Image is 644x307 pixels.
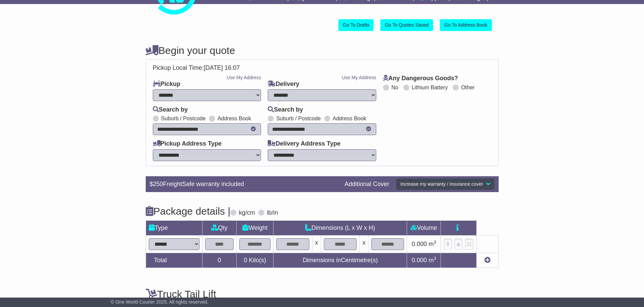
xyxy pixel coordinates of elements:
h4: Truck Tail Lift [146,288,499,300]
td: Total [146,253,202,268]
label: Address Book [333,115,366,122]
div: Additional Cover [341,181,392,188]
label: No [391,84,398,91]
label: lb/in [267,209,278,217]
td: x [312,235,321,253]
span: © One World Courier 2025. All rights reserved. [111,299,209,305]
label: Suburb / Postcode [161,115,206,122]
a: Go To Drafts [338,19,374,31]
h4: Package details | [146,206,231,217]
td: Qty [202,220,237,235]
label: Pickup Address Type [153,140,222,148]
label: Suburb / Postcode [276,115,321,122]
label: Lithium Battery [412,84,448,91]
td: Kilo(s) [237,253,273,268]
span: [DATE] 16:07 [204,64,240,71]
sup: 3 [434,256,436,261]
label: Any Dangerous Goods? [383,75,458,82]
td: Dimensions (L x W x H) [273,220,407,235]
label: Search by [268,106,303,114]
label: Other [461,84,475,91]
label: Search by [153,106,188,114]
span: m [429,241,436,247]
h4: Begin your quote [146,45,499,56]
a: Use My Address [342,75,376,80]
span: Increase my warranty / insurance cover [400,181,483,187]
a: Go To Address Book [440,19,492,31]
label: Address Book [217,115,251,122]
td: Type [146,220,202,235]
td: x [360,235,368,253]
label: kg/cm [239,209,255,217]
td: Weight [237,220,273,235]
span: 0 [244,257,247,264]
div: Pickup Local Time: [149,64,495,72]
a: Use My Address [226,75,261,80]
label: Pickup [153,81,181,88]
a: Add new item [484,257,491,264]
label: Delivery [268,81,299,88]
td: Volume [407,220,441,235]
span: m [429,257,436,264]
span: 0.000 [412,257,427,264]
span: 0.000 [412,241,427,247]
button: Increase my warranty / insurance cover [396,178,494,190]
td: Dimensions in Centimetre(s) [273,253,407,268]
label: Delivery Address Type [268,140,340,148]
td: 0 [202,253,237,268]
sup: 3 [434,240,436,245]
a: Go To Quotes Saved [380,19,433,31]
div: $ FreightSafe warranty included [146,181,341,188]
span: 250 [153,181,163,187]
